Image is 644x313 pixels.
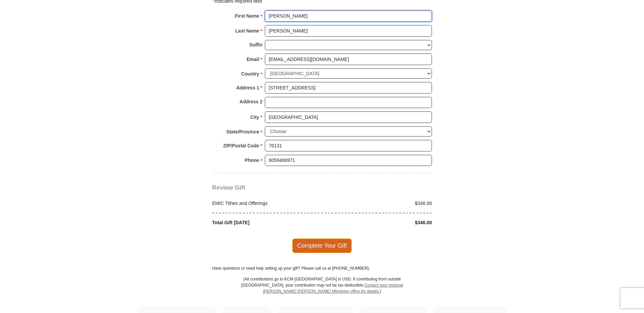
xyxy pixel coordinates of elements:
[239,97,262,106] strong: Address 2
[247,55,259,64] strong: Email
[292,238,352,253] span: Complete Your Gift
[226,127,259,137] strong: State/Province
[209,219,322,226] div: Total Gift [DATE]
[235,11,259,21] strong: First Name
[223,141,259,150] strong: ZIP/Postal Code
[249,40,262,49] strong: Suffix
[322,219,436,226] div: $346.00
[235,26,259,36] strong: Last Name
[209,200,322,207] div: EMIC Tithes and Offerings
[245,155,259,165] strong: Phone
[250,112,259,122] strong: City
[212,265,432,271] p: Have questions or need help setting up your gift? Please call us at [PHONE_NUMBER].
[241,276,403,307] p: (All contributions go to KCM [GEOGRAPHIC_DATA] in USD. If contributing from outside [GEOGRAPHIC_D...
[236,83,259,92] strong: Address 1
[322,200,436,207] div: $346.00
[212,184,245,191] span: Review Gift
[263,283,403,294] a: Contact your regional [PERSON_NAME] [PERSON_NAME] Ministries office for details.
[241,69,259,79] strong: Country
